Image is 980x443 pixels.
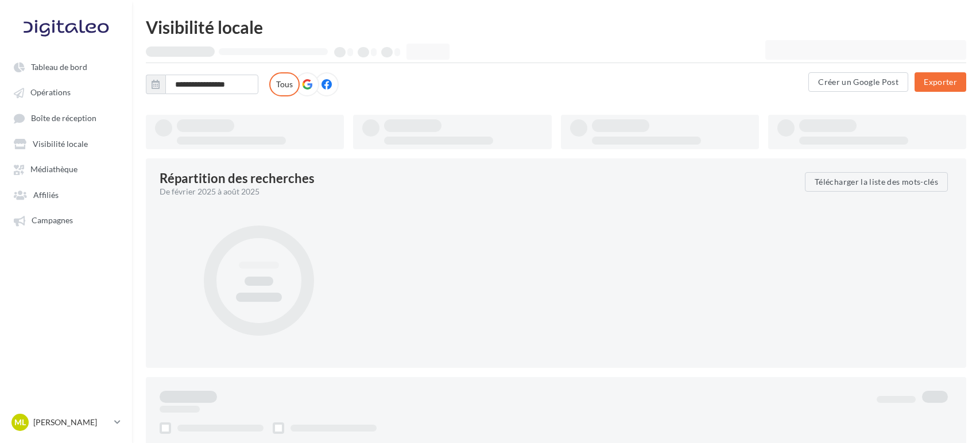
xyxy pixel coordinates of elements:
a: Affiliés [7,184,125,205]
span: Opérations [30,88,71,98]
span: Boîte de réception [31,113,96,123]
div: Répartition des recherches [160,172,315,185]
div: Visibilité locale [146,18,966,36]
a: Opérations [7,81,125,102]
a: Boîte de réception [7,107,125,129]
span: Visibilité locale [33,139,88,149]
span: ML [14,417,26,428]
span: Médiathèque [30,165,78,174]
a: Médiathèque [7,158,125,179]
p: [PERSON_NAME] [33,417,110,428]
div: De février 2025 à août 2025 [160,186,796,197]
button: Créer un Google Post [808,72,908,92]
a: Campagnes [7,209,125,230]
span: Tableau de bord [31,62,87,72]
a: Visibilité locale [7,133,125,154]
label: Tous [269,72,300,96]
span: Affiliés [33,190,59,200]
button: Télécharger la liste des mots-clés [805,172,948,192]
span: Campagnes [32,216,73,226]
button: Exporter [915,72,966,92]
a: Tableau de bord [7,56,125,77]
a: ML [PERSON_NAME] [9,411,123,433]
